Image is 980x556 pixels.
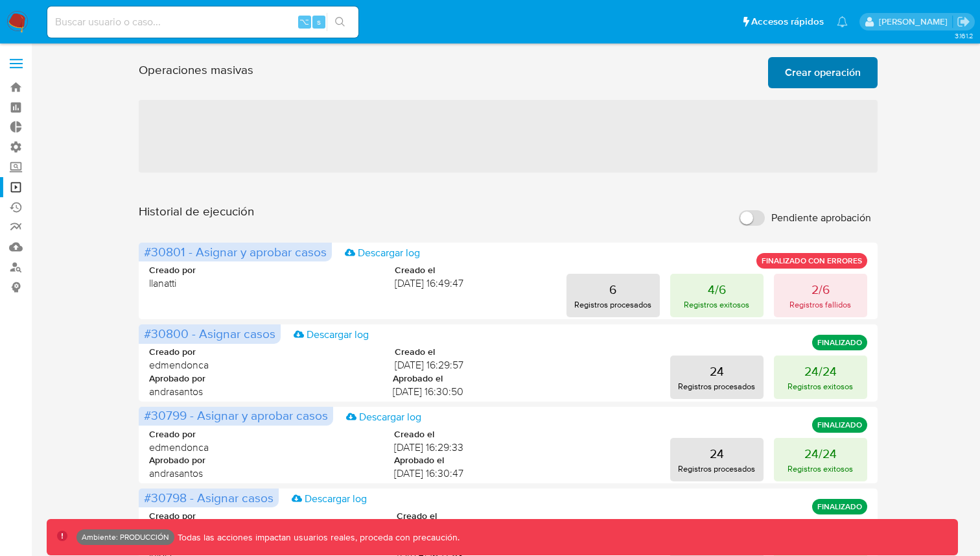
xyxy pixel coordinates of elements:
button: search-icon [327,13,353,31]
p: ramiro.carbonell@mercadolibre.com.co [879,16,952,28]
a: Salir [957,15,970,29]
p: Ambiente: PRODUCCIÓN [82,535,169,540]
span: ⌥ [299,16,309,28]
p: Todas las acciones impactan usuarios reales, proceda con precaución. [174,531,460,544]
span: s [317,16,321,28]
a: Notificaciones [837,16,848,27]
input: Buscar usuario o caso... [47,14,358,30]
span: Accesos rápidos [751,15,824,29]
